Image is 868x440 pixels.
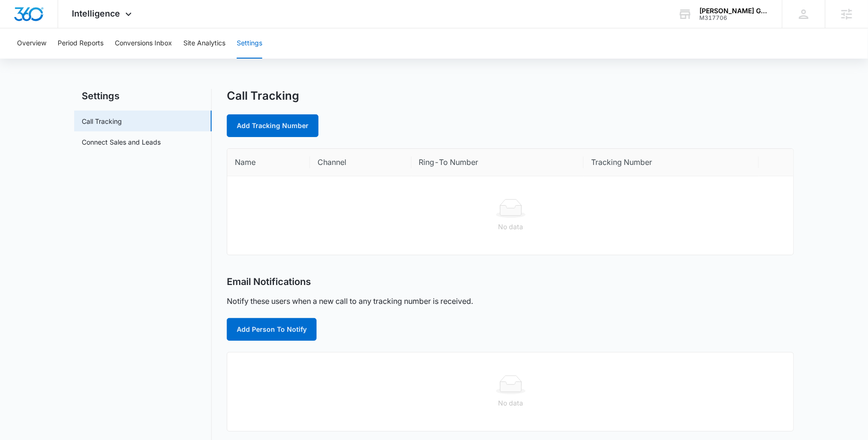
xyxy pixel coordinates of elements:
[584,149,759,176] th: Tracking Number
[699,15,768,21] div: account id
[15,25,23,32] img: website_grey.svg
[699,7,768,15] div: account name
[74,89,212,103] h2: Settings
[237,28,262,59] button: Settings
[15,15,23,23] img: logo_orange.svg
[115,28,172,59] button: Conversions Inbox
[17,28,46,59] button: Overview
[235,222,786,232] div: No data
[82,137,161,147] a: Connect Sales and Leads
[227,149,310,176] th: Name
[82,116,122,126] a: Call Tracking
[104,56,159,62] div: Keywords by Traffic
[36,56,85,62] div: Domain Overview
[183,28,225,59] button: Site Analytics
[26,55,33,62] img: tab_domain_overview_orange.svg
[25,25,104,32] div: Domain: [DOMAIN_NAME]
[227,89,299,103] h1: Call Tracking
[412,149,584,176] th: Ring-To Number
[72,9,120,18] span: Intelligence
[227,295,473,307] p: Notify these users when a new call to any tracking number is received.
[235,398,786,408] div: No data
[310,149,411,176] th: Channel
[94,55,102,62] img: tab_keywords_by_traffic_grey.svg
[26,15,46,23] div: v 4.0.25
[227,276,311,288] h2: Email Notifications
[227,114,318,137] a: Add Tracking Number
[58,28,103,59] button: Period Reports
[227,318,317,341] button: Add Person To Notify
